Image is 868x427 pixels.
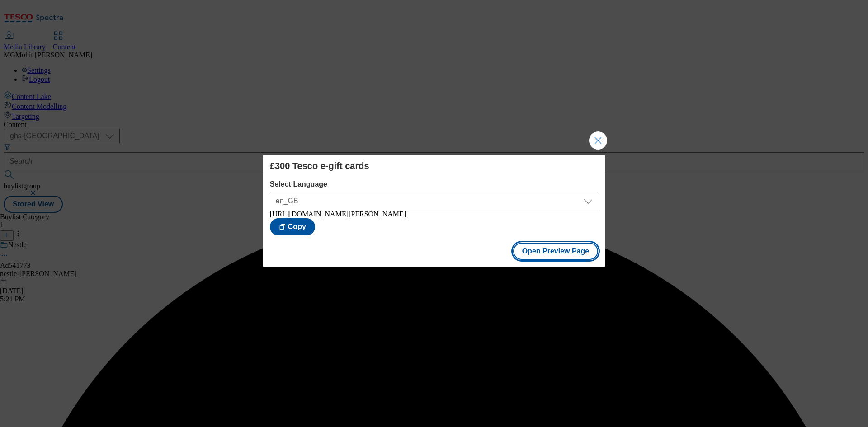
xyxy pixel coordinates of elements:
button: Open Preview Page [513,243,599,260]
div: [URL][DOMAIN_NAME][PERSON_NAME] [270,210,598,218]
button: Close Modal [589,131,607,150]
div: Modal [263,155,605,267]
h4: £300 Tesco e-gift cards [270,160,598,171]
button: Copy [270,218,315,235]
label: Select Language [270,180,598,188]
